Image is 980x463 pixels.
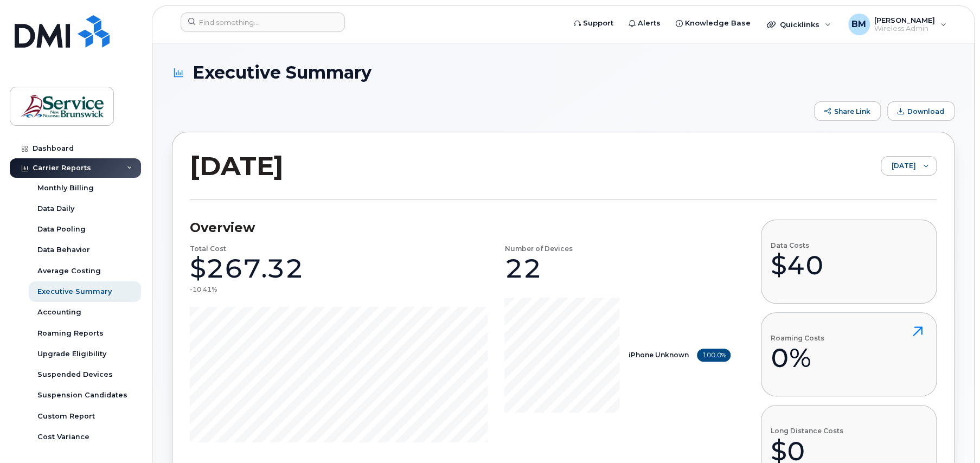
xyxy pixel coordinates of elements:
[770,342,824,374] div: 0%
[761,312,937,396] button: Roaming Costs0%
[770,249,823,281] div: $40
[770,427,843,434] h4: Long Distance Costs
[907,107,944,115] span: Download
[193,63,371,82] span: Executive Summary
[814,101,881,121] button: Share Link
[504,252,541,285] div: 22
[190,245,226,252] h4: Total Cost
[190,252,304,285] div: $267.32
[190,220,731,236] h3: Overview
[834,107,870,115] span: Share Link
[190,150,284,182] h2: [DATE]
[887,101,955,121] button: Download
[504,245,572,252] h4: Number of Devices
[881,157,915,176] span: August 2025
[190,285,217,294] div: -10.41%
[697,349,731,362] span: 100.0%
[770,335,824,342] h4: Roaming Costs
[628,351,688,359] b: iPhone Unknown
[770,242,823,249] h4: Data Costs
